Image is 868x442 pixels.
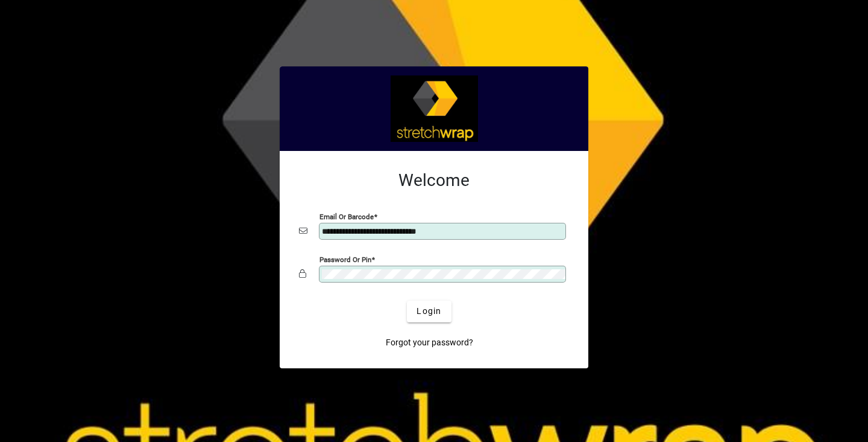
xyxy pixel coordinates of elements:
button: Login [407,301,451,322]
mat-label: Email or Barcode [319,212,374,220]
mat-label: Password or Pin [319,255,371,263]
h2: Welcome [299,170,569,191]
a: Forgot your password? [381,332,478,354]
span: Login [417,305,441,318]
span: Forgot your password? [386,336,473,349]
